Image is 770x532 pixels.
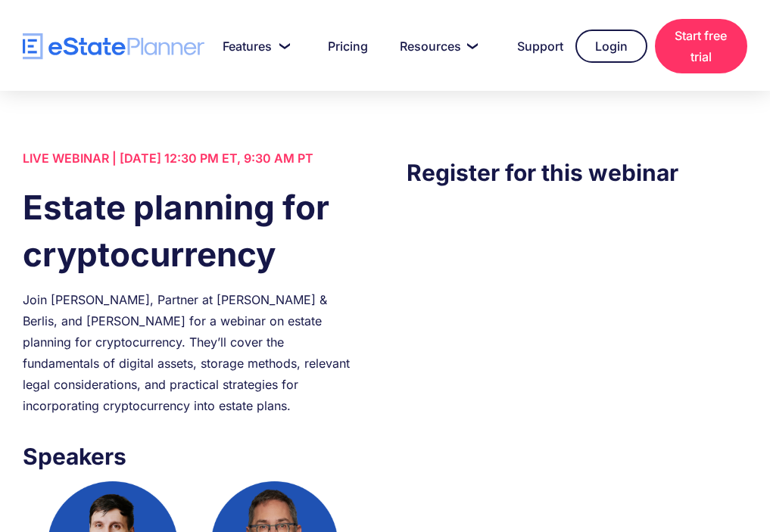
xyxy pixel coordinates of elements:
a: Resources [382,31,491,61]
iframe: Form 0 [407,220,747,478]
h3: Register for this webinar [407,155,747,190]
a: home [23,33,204,60]
a: Start free trial [655,19,747,73]
a: Login [575,30,647,63]
a: Support [499,31,567,61]
div: LIVE WEBINAR | [DATE] 12:30 PM ET, 9:30 AM PT [23,148,363,169]
div: Join [PERSON_NAME], Partner at [PERSON_NAME] & Berlis, and [PERSON_NAME] for a webinar on estate ... [23,289,363,416]
a: Pricing [310,31,374,61]
a: Features [204,31,302,61]
h3: Speakers [23,439,363,474]
h1: Estate planning for cryptocurrency [23,184,363,278]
